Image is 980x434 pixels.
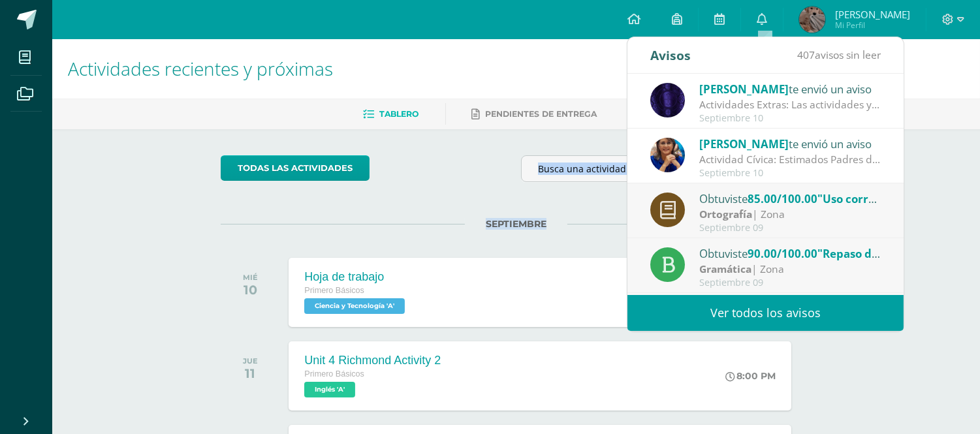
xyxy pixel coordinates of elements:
span: [PERSON_NAME] [699,82,789,97]
div: Septiembre 09 [699,223,881,234]
span: Primero Básicos [304,369,364,379]
div: | Zona [699,207,881,222]
img: 31877134f281bf6192abd3481bfb2fdd.png [650,83,685,117]
span: Actividades recientes y próximas [68,56,333,81]
a: Ver todos los avisos [627,295,904,331]
input: Busca una actividad próxima aquí... [522,156,811,181]
span: Pendientes de entrega [486,109,597,119]
div: Obtuviste en [699,245,881,262]
span: "Uso correcto de la B y V" [817,191,955,206]
span: Tablero [380,109,419,119]
span: Ciencia y Tecnología 'A' [304,298,405,314]
div: MIÉ [243,273,258,282]
div: Actividad Cívica: Estimados Padres de Familia: Deseamos que la paz y amor de la familia de Nazare... [699,152,881,167]
div: Septiembre 09 [699,277,881,288]
div: Septiembre 10 [699,113,881,124]
div: | Zona [699,262,881,277]
span: Mi Perfil [835,20,910,31]
span: 85.00/100.00 [748,191,817,206]
div: 8:00 PM [725,370,776,382]
span: avisos sin leer [797,48,881,62]
img: 5d6f35d558c486632aab3bda9a330e6b.png [650,138,685,172]
a: Tablero [364,104,419,125]
span: 407 [797,48,815,62]
div: Unit 4 Richmond Activity 2 [304,354,441,367]
div: te envió un aviso [699,135,881,152]
div: Septiembre 10 [699,168,881,179]
strong: Ortografía [699,207,752,221]
div: Obtuviste en [699,190,881,207]
div: Avisos [650,37,691,73]
a: Pendientes de entrega [472,104,597,125]
div: 11 [243,365,258,381]
span: [PERSON_NAME] [835,8,910,21]
span: 90.00/100.00 [748,246,817,261]
span: SEPTIEMBRE [465,218,567,230]
img: 31939a3c825507503baf5dccd1318a21.png [799,7,825,33]
div: te envió un aviso [699,80,881,97]
a: todas las Actividades [221,155,370,181]
span: [PERSON_NAME] [699,136,789,151]
div: JUE [243,356,258,365]
div: 10 [243,282,258,298]
strong: Gramática [699,262,751,276]
span: Inglés 'A' [304,382,355,397]
div: Hoja de trabajo [304,270,408,284]
div: Actividades Extras: Las actividades ya estan asignadas en la plataforma de Richmond. Esto con la ... [699,97,881,112]
span: Primero Básicos [304,286,364,295]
